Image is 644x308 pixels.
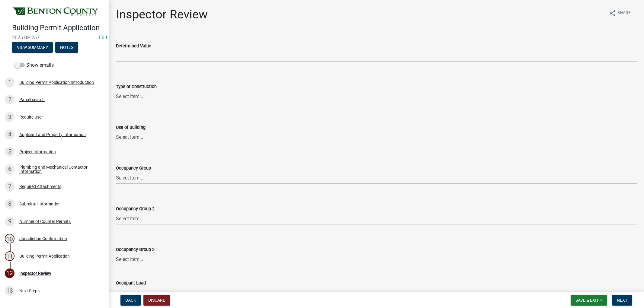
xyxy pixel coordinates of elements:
[19,254,70,258] div: Building Permit Application
[5,199,14,209] div: 8
[5,95,14,104] div: 2
[143,295,170,306] button: Discard
[99,35,107,40] wm-modal-confirm: Edit Application Number
[612,295,632,306] button: Next
[617,298,627,303] span: Next
[19,80,94,84] div: Building Permit Application Introduction
[5,182,14,191] div: 7
[12,24,104,32] h4: Building Permit Application
[5,112,14,122] div: 3
[116,125,146,130] label: Use of Building
[609,10,616,17] i: share
[19,115,43,119] div: Require User
[116,44,151,48] label: Determined Value
[116,248,155,252] label: Occupancy Group 3
[19,219,71,224] div: Number of Counter Permits
[5,268,14,278] div: 12
[19,202,61,206] div: Submittal Information
[571,295,607,306] button: Save & Exit
[5,251,14,261] div: 11
[5,234,14,243] div: 10
[19,97,45,102] div: Parcel search
[617,10,631,17] span: Share
[12,6,99,17] img: Benton County, Minnesota
[125,298,136,303] span: Back
[19,150,56,154] div: Project Information
[19,271,51,275] div: Inspector Review
[19,132,86,137] div: Applicant and Property Information
[5,164,14,174] div: 6
[19,184,61,189] div: Required Attachments
[604,7,636,19] button: shareShare
[12,42,53,53] button: View Summary
[12,35,97,40] span: 2025-BP-257
[5,286,14,296] div: 13
[14,62,54,69] label: Show emails
[116,166,151,170] label: Occupancy Group
[55,42,78,53] button: Notes
[99,35,107,40] a: Edit
[19,165,99,173] div: Plumbing and Mechanical Contactor Information
[116,207,155,211] label: Occupancy Group 2
[55,45,78,50] wm-modal-confirm: Notes
[116,85,157,89] label: Type of Construction
[116,281,146,285] label: Occupant Load
[5,147,14,157] div: 5
[120,295,141,306] button: Back
[12,45,53,50] wm-modal-confirm: Summary
[116,7,208,22] h1: Inspector Review
[5,217,14,226] div: 9
[575,298,599,303] span: Save & Exit
[5,78,14,87] div: 1
[19,237,67,241] div: Jurisdiction Confirmation
[5,130,14,139] div: 4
